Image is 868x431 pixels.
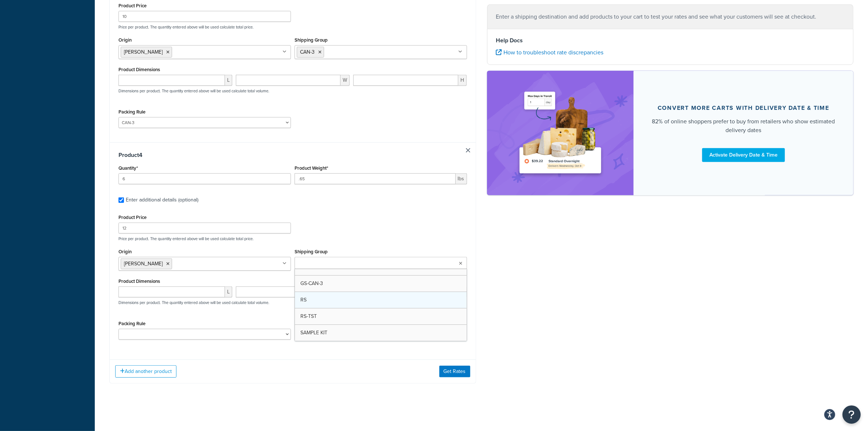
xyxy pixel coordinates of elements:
span: L [225,75,232,86]
a: RS [295,292,467,308]
span: W [340,75,350,86]
label: Shipping Group [295,249,328,254]
a: Remove Item [466,148,470,153]
p: Dimensions per product. The quantity entered above will be used calculate total volume. [117,300,269,305]
label: Product Dimensions [118,67,160,72]
label: Product Price [118,215,147,220]
button: Add another product [115,365,176,378]
label: Product Dimensions [118,278,160,284]
p: Price per product. The quantity entered above will be used calculate total price. [117,236,469,241]
input: 0.0 [118,173,291,184]
h3: Product 4 [118,151,467,159]
a: How to troubleshoot rate discrepancies [496,48,604,57]
span: SAMPLE KIT [300,329,327,336]
a: Activate Delivery Date & Time [702,148,785,162]
a: RS-TST [295,308,467,324]
span: [PERSON_NAME] [124,260,163,268]
span: RS [300,296,307,304]
div: 82% of online shoppers prefer to buy from retailers who show estimated delivery dates [651,117,836,135]
label: Product Weight* [295,165,328,171]
button: Get Rates [439,366,470,377]
div: Convert more carts with delivery date & time [658,104,829,112]
span: RS-TST [300,312,317,320]
label: Origin [118,37,132,43]
label: Quantity* [118,165,138,171]
input: 0.00 [295,173,456,184]
span: H [458,75,467,86]
p: Enter a shipping destination and add products to your cart to test your rates and see what your c... [496,12,845,22]
label: Origin [118,249,132,254]
button: Open Resource Center [842,405,861,424]
label: Packing Rule [118,109,145,115]
input: Enter additional details (optional) [118,197,124,203]
span: GS-CAN-3 [300,280,323,287]
span: L [225,286,232,297]
p: Dimensions per product. The quantity entered above will be used calculate total volume. [117,88,269,93]
span: [PERSON_NAME] [124,48,163,56]
h4: Help Docs [496,36,845,45]
label: Shipping Group [295,37,328,43]
p: Price per product. The quantity entered above will be used calculate total price. [117,24,469,30]
img: feature-image-ddt-36eae7f7280da8017bfb280eaccd9c446f90b1fe08728e4019434db127062ab4.png [515,82,606,184]
label: Product Price [118,3,147,8]
span: CAN-3 [300,48,315,56]
a: GS-CAN-3 [295,276,467,292]
a: SAMPLE KIT [295,325,467,341]
div: Enter additional details (optional) [126,195,198,205]
label: Packing Rule [118,321,145,326]
span: lbs [456,173,467,184]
